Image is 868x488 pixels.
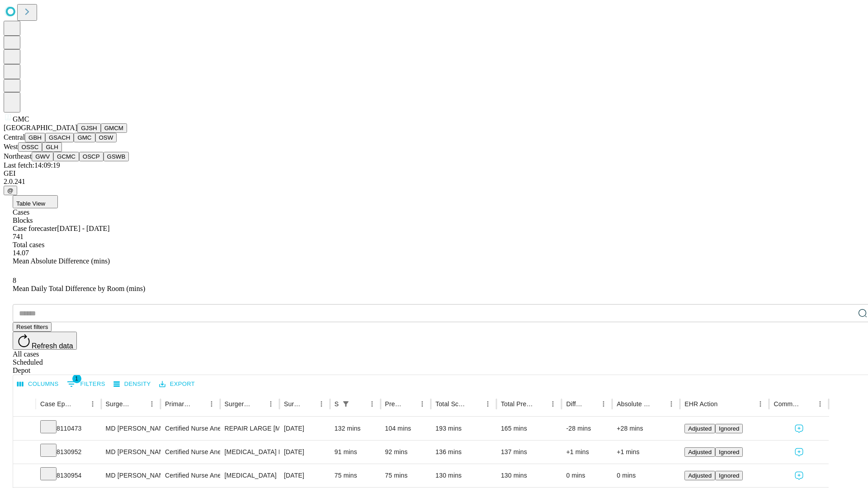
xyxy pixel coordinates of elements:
[435,417,492,440] div: 193 mins
[18,445,31,460] button: Expand
[13,241,44,249] span: Total cases
[74,398,86,410] button: Sort
[79,152,104,161] button: OSCP
[57,225,109,232] span: [DATE] - [DATE]
[193,398,205,410] button: Sort
[104,152,129,161] button: GSWB
[40,441,97,464] div: 8130952
[16,324,48,330] span: Reset filters
[501,441,557,464] div: 137 mins
[4,152,32,160] span: Northeast
[13,285,145,292] span: Mean Daily Total Difference by Room (mins)
[566,441,608,464] div: +1 mins
[264,398,277,410] button: Menu
[165,400,191,408] div: Primary Service
[165,464,215,487] div: Certified Nurse Anesthetist
[335,400,339,408] div: Scheduled In Room Duration
[106,441,156,464] div: MD [PERSON_NAME] [PERSON_NAME] Md
[284,464,325,487] div: [DATE]
[435,400,468,408] div: Total Scheduled Duration
[13,332,77,350] button: Refresh data
[715,447,743,457] button: Ignored
[684,447,715,457] button: Adjusted
[719,472,739,479] span: Ignored
[617,400,651,408] div: Absolute Difference
[302,398,315,410] button: Sort
[335,417,376,440] div: 132 mins
[72,374,81,383] span: 1
[74,133,95,142] button: GMC
[754,398,767,410] button: Menu
[501,464,557,487] div: 130 mins
[225,400,251,408] div: Surgery Name
[366,398,378,410] button: Menu
[111,377,153,391] button: Density
[335,464,376,487] div: 75 mins
[86,398,99,410] button: Menu
[165,417,215,440] div: Certified Nurse Anesthetist
[665,398,678,410] button: Menu
[18,421,31,437] button: Expand
[106,464,156,487] div: MD [PERSON_NAME] [PERSON_NAME] Md
[534,398,547,410] button: Sort
[13,257,110,265] span: Mean Absolute Difference (mins)
[13,233,24,240] span: 741
[77,123,101,133] button: GJSH
[133,398,146,410] button: Sort
[688,425,712,432] span: Adjusted
[385,417,427,440] div: 104 mins
[719,425,739,432] span: Ignored
[403,398,416,410] button: Sort
[13,225,57,232] span: Case forecaster
[547,398,559,410] button: Menu
[340,398,352,410] button: Show filters
[617,464,675,487] div: 0 mins
[13,115,29,123] span: GMC
[95,133,117,142] button: OSW
[684,424,715,433] button: Adjusted
[4,124,77,131] span: [GEOGRAPHIC_DATA]
[32,152,53,161] button: GWV
[617,417,675,440] div: +28 mins
[42,142,61,152] button: GLH
[597,398,610,410] button: Menu
[566,400,584,408] div: Difference
[4,169,864,178] div: GEI
[13,322,52,332] button: Reset filters
[146,398,158,410] button: Menu
[385,400,403,408] div: Predicted In Room Duration
[40,417,97,440] div: 8110473
[688,472,712,479] span: Adjusted
[652,398,665,410] button: Sort
[715,424,743,433] button: Ignored
[106,400,132,408] div: Surgeon Name
[18,468,31,484] button: Expand
[284,441,325,464] div: [DATE]
[4,178,864,186] div: 2.0.241
[385,441,427,464] div: 92 mins
[65,377,108,391] button: Show filters
[284,417,325,440] div: [DATE]
[101,123,127,133] button: GMCM
[814,398,826,410] button: Menu
[585,398,597,410] button: Sort
[340,398,352,410] div: 1 active filter
[16,200,45,207] span: Table View
[501,417,557,440] div: 165 mins
[18,142,42,152] button: OSSC
[774,400,800,408] div: Comments
[435,464,492,487] div: 130 mins
[469,398,481,410] button: Sort
[165,441,215,464] div: Certified Nurse Anesthetist
[13,277,16,284] span: 8
[4,161,60,169] span: Last fetch: 14:09:19
[252,398,264,410] button: Sort
[566,464,608,487] div: 0 mins
[481,398,494,410] button: Menu
[684,471,715,480] button: Adjusted
[315,398,328,410] button: Menu
[684,400,717,408] div: EHR Action
[25,133,45,142] button: GBH
[688,449,712,455] span: Adjusted
[15,377,61,391] button: Select columns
